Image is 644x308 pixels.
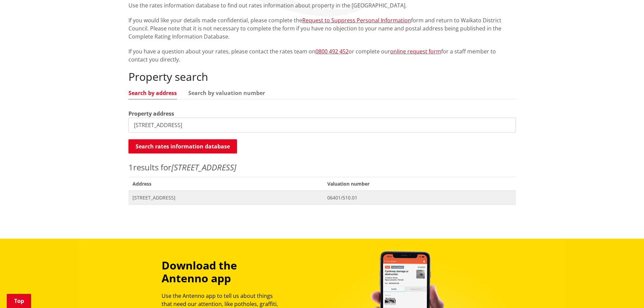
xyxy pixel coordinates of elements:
span: Valuation number [323,177,516,191]
p: If you have a question about your rates, please contact the rates team on or complete our for a s... [128,47,516,64]
a: Top [7,294,31,308]
span: [STREET_ADDRESS] [133,194,319,201]
a: [STREET_ADDRESS] 06401/510.01 [128,191,516,205]
p: Use the rates information database to find out rates information about property in the [GEOGRAPHI... [128,1,516,9]
h2: Property search [128,70,516,83]
span: Address [128,177,324,191]
h3: Download the Antenno app [162,259,284,285]
p: results for [128,161,516,173]
a: Search by address [128,90,177,96]
iframe: Messenger Launcher [613,280,637,304]
a: 0800 492 452 [315,48,349,55]
span: 06401/510.01 [327,194,511,201]
button: Search rates information database [128,139,237,153]
input: e.g. Duke Street NGARUAWAHIA [128,118,516,133]
a: Search by valuation number [188,90,265,96]
em: [STREET_ADDRESS] [171,162,236,173]
p: If you would like your details made confidential, please complete the form and return to Waikato ... [128,16,516,41]
label: Property address [128,110,174,118]
a: Request to Suppress Personal Information [302,17,411,24]
span: 1 [128,162,133,173]
a: online request form [390,48,441,55]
